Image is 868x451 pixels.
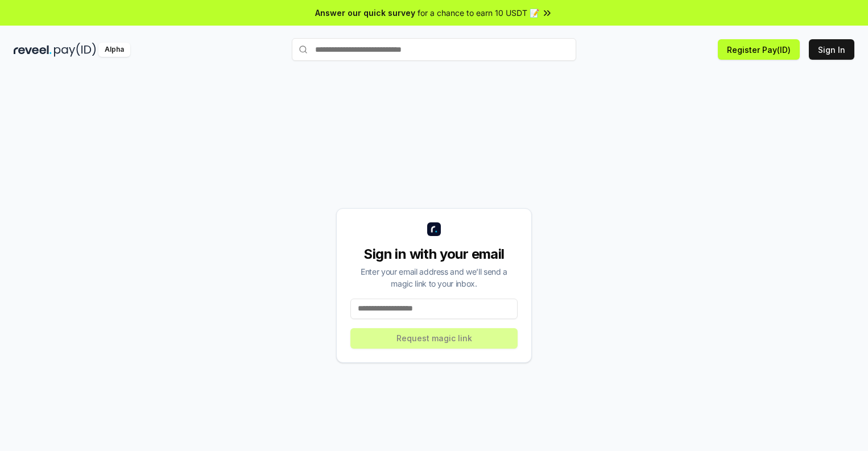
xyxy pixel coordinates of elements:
div: Sign in with your email [350,245,518,263]
span: Answer our quick survey [315,7,415,19]
button: Register Pay(ID) [718,39,800,60]
img: pay_id [54,43,96,57]
button: Sign In [809,39,854,60]
div: Enter your email address and we’ll send a magic link to your inbox. [350,266,518,289]
span: for a chance to earn 10 USDT 📝 [418,7,539,19]
img: reveel_dark [14,43,52,57]
img: logo_small [427,222,441,236]
div: Alpha [98,43,130,57]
